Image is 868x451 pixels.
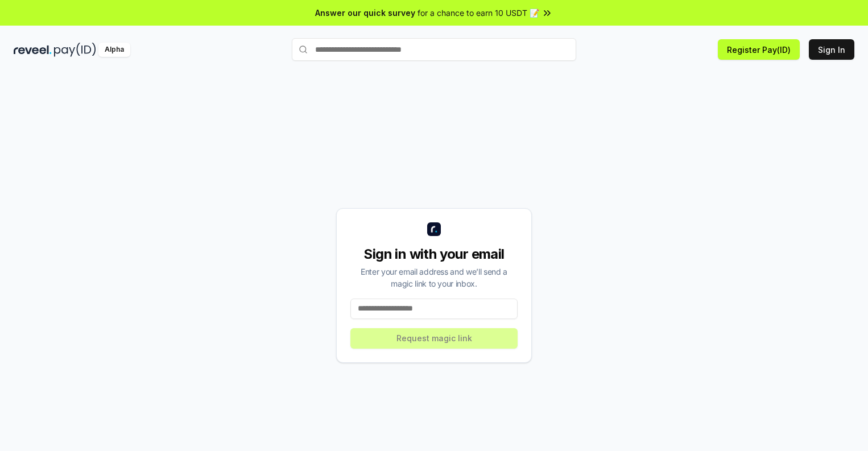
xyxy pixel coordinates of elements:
div: Enter your email address and we’ll send a magic link to your inbox. [350,266,518,289]
span: for a chance to earn 10 USDT 📝 [418,7,539,19]
button: Register Pay(ID) [718,39,800,60]
img: reveel_dark [14,43,52,57]
div: Alpha [98,43,130,57]
div: Sign in with your email [350,245,518,263]
span: Answer our quick survey [315,7,415,19]
img: pay_id [54,43,96,57]
button: Sign In [809,39,854,60]
img: logo_small [427,222,441,236]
